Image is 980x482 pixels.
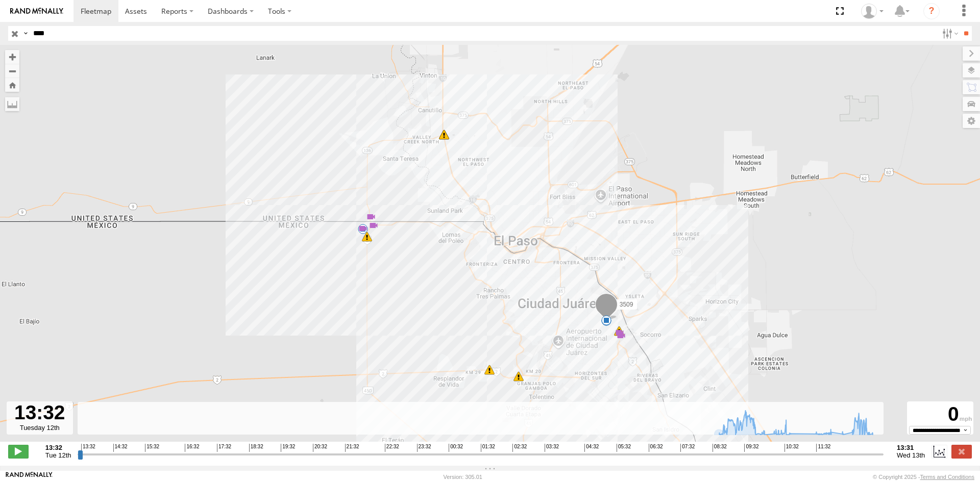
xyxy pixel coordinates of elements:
[362,232,372,242] div: 10
[951,445,972,458] label: Close
[897,451,925,459] span: Wed 13th Aug 2025
[938,26,960,41] label: Search Filter Options
[512,444,527,452] span: 02:32
[417,444,431,452] span: 23:32
[5,64,19,78] button: Zoom out
[617,444,631,452] span: 05:32
[923,3,940,19] i: ?
[614,326,624,336] div: 5
[785,444,799,452] span: 10:32
[5,97,19,111] label: Measure
[873,474,974,480] div: © Copyright 2025 -
[897,444,925,451] strong: 13:31
[345,444,359,452] span: 21:32
[21,26,30,41] label: Search Query
[620,300,633,308] span: 3509
[10,8,63,15] img: rand-logo.svg
[8,445,29,458] label: Play/Stop
[857,4,887,19] div: DAVID ARRIETA
[909,403,972,426] div: 0
[81,444,95,452] span: 13:32
[713,444,727,452] span: 08:32
[5,78,19,92] button: Zoom Home
[816,444,830,452] span: 11:32
[217,444,231,452] span: 17:32
[444,474,482,480] div: Version: 305.01
[5,50,19,64] button: Zoom in
[744,444,758,452] span: 09:32
[249,444,263,452] span: 18:32
[481,444,495,452] span: 01:32
[185,444,199,452] span: 16:32
[584,444,599,452] span: 04:32
[281,444,295,452] span: 19:32
[649,444,663,452] span: 06:32
[449,444,463,452] span: 00:32
[963,114,980,128] label: Map Settings
[358,224,368,234] div: 6
[6,472,53,482] a: Visit our Website
[920,474,974,480] a: Terms and Conditions
[313,444,327,452] span: 20:32
[545,444,559,452] span: 03:32
[113,444,128,452] span: 14:32
[680,444,695,452] span: 07:32
[385,444,399,452] span: 22:32
[45,444,71,451] strong: 13:32
[145,444,159,452] span: 15:32
[45,451,71,459] span: Tue 12th Aug 2025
